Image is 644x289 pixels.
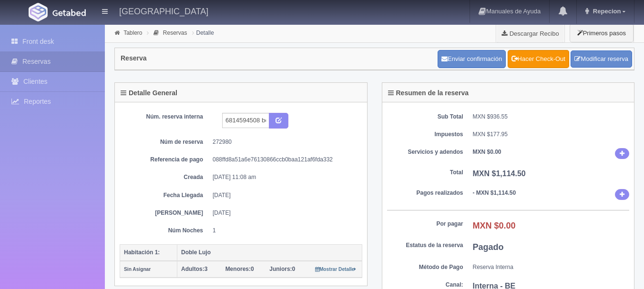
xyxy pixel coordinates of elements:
[127,227,203,235] dt: Núm Noches
[213,191,355,199] dd: [DATE]
[388,90,469,97] h4: Resumen de la reserva
[387,169,463,177] dt: Total
[496,24,564,43] a: Descargar Recibo
[181,266,204,272] strong: Adultos:
[190,28,216,37] li: Detalle
[181,266,207,272] span: 3
[124,267,151,272] small: Sin Asignar
[213,209,355,217] dd: [DATE]
[473,113,630,121] dd: MXN $936.55
[387,189,463,197] dt: Pagos realizados
[269,266,295,272] span: 0
[387,130,463,139] dt: Impuestos
[473,242,504,252] b: Pagado
[124,249,160,256] b: Habitación 1:
[163,30,187,36] a: Reservas
[213,227,355,235] dd: 1
[473,130,630,139] dd: MXN $177.95
[121,90,177,97] h4: Detalle General
[127,209,203,217] dt: [PERSON_NAME]
[127,173,203,181] dt: Creada
[473,221,516,230] b: MXN $0.00
[315,267,357,272] small: Mostrar Detalle
[591,8,621,15] span: Repecion
[473,169,526,178] b: MXN $1,114.50
[570,24,634,42] button: Primeros pasos
[177,244,362,261] th: Doble Lujo
[213,156,355,164] dd: 088ffd8a51a6e76130866ccb0baa121af6fda332
[571,50,632,68] a: Modificar reserva
[387,281,463,289] dt: Canal:
[473,263,630,271] dd: Reserva Interna
[29,3,48,21] img: Getabed
[269,266,292,272] strong: Juniors:
[127,156,203,164] dt: Referencia de pago
[438,50,506,68] button: Enviar confirmación
[473,189,516,196] b: - MXN $1,114.50
[127,191,203,199] dt: Fecha Llegada
[213,173,355,181] dd: [DATE] 11:08 am
[508,50,569,68] a: Hacer Check-Out
[123,30,142,36] a: Tablero
[52,9,86,16] img: Getabed
[127,113,203,121] dt: Núm. reserva interna
[387,148,463,156] dt: Servicios y adendos
[121,55,147,62] h4: Reserva
[387,263,463,271] dt: Método de Pago
[119,5,208,17] h4: [GEOGRAPHIC_DATA]
[127,138,203,146] dt: Núm de reserva
[225,266,254,272] span: 0
[213,138,355,146] dd: 272980
[473,149,501,155] b: MXN $0.00
[387,220,463,228] dt: Por pagar
[225,266,251,272] strong: Menores:
[315,266,357,272] a: Mostrar Detalle
[387,241,463,249] dt: Estatus de la reserva
[387,113,463,121] dt: Sub Total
